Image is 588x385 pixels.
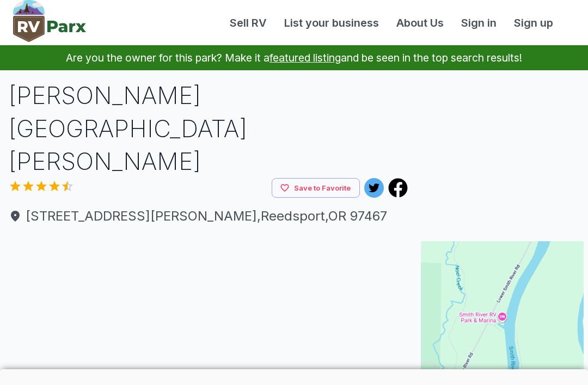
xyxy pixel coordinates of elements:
a: [STREET_ADDRESS][PERSON_NAME],Reedsport,OR 97467 [9,206,408,226]
a: List your business [275,15,388,31]
a: Sell RV [221,15,275,31]
h1: [PERSON_NAME][GEOGRAPHIC_DATA][PERSON_NAME] [9,79,408,178]
span: [STREET_ADDRESS][PERSON_NAME] , Reedsport , OR 97467 [9,206,408,226]
img: AAcXr8pApApa_o90e_DNQiKnvGRa9gb6W-wUnXonTuEb9ScVacpzjnuCKak9-dhJX08YrYdxTquSmbRoFCHJx0QApA6AtIjbJ... [210,235,308,333]
a: Sign in [452,15,505,31]
a: featured listing [269,51,341,64]
button: Save to Favorite [272,178,360,198]
a: About Us [388,15,452,31]
img: AAcXr8qbCrAVuylHSc-7ZqzgHTmQwIZp1ZpO-4RHNhHv7bI80ZvVTLCzqnlUvZbyQwDRBkdWT3X-Tkc4HAj_i23ReXqN5bsqx... [310,235,408,333]
p: Are you the owner for this park? Make it a and be seen in the top search results! [13,45,575,70]
iframe: Advertisement [421,79,584,215]
a: Sign up [505,15,562,31]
